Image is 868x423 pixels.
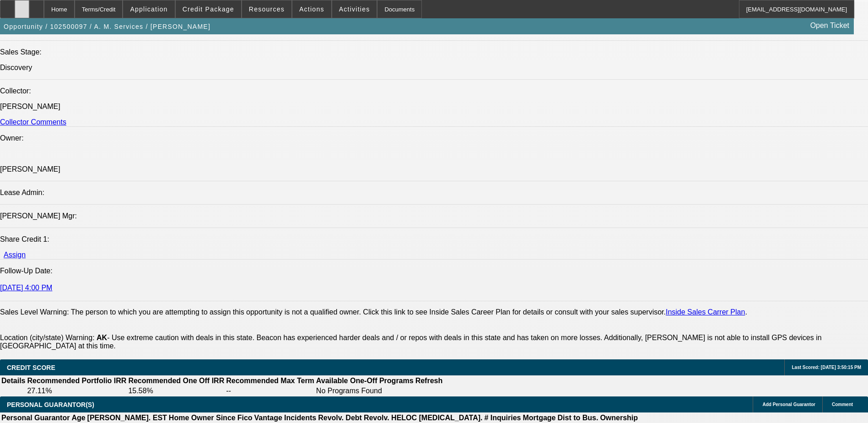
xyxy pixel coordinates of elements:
b: Revolv. Debt [318,414,362,422]
th: Details [1,376,26,385]
b: Age [71,414,85,422]
span: Credit Package [183,5,234,13]
span: Last Scored: [DATE] 3:50:15 PM [792,365,861,370]
button: Application [123,0,174,18]
span: Actions [299,5,324,13]
b: Personal Guarantor [1,414,70,422]
label: The person to which you are attempting to assign this opportunity is not a qualified owner. Click... [71,308,747,316]
td: No Programs Found [316,386,414,396]
b: Mortgage [523,414,556,422]
b: Fico [237,414,253,422]
span: Add Personal Guarantor [762,402,815,407]
th: Refresh [415,376,443,385]
b: # Inquiries [484,414,521,422]
span: CREDIT SCORE [7,364,55,371]
span: Activities [339,5,370,13]
span: PERSONAL GUARANTOR(S) [7,401,94,408]
a: Assign [4,251,26,259]
button: Activities [332,0,377,18]
span: Application [130,5,167,13]
td: 27.11% [27,386,127,396]
b: Dist to Bus. [558,414,598,422]
a: Open Ticket [807,18,853,33]
b: AK [97,334,107,342]
span: Comment [832,402,853,407]
button: Resources [242,0,291,18]
b: Incidents [284,414,316,422]
span: Opportunity / 102500097 / A. M. Services / [PERSON_NAME] [4,23,210,30]
b: Ownership [600,414,638,422]
b: Revolv. HELOC [MEDICAL_DATA]. [364,414,483,422]
button: Actions [292,0,331,18]
b: [PERSON_NAME]. EST [87,414,167,422]
th: Recommended Portfolio IRR [27,376,127,385]
td: -- [226,386,315,396]
button: Credit Package [176,0,241,18]
th: Recommended One Off IRR [128,376,225,385]
b: Home Owner Since [169,414,236,422]
a: Inside Sales Carrer Plan [666,308,745,316]
th: Available One-Off Programs [316,376,414,385]
td: 15.58% [128,386,225,396]
th: Recommended Max Term [226,376,315,385]
b: Vantage [254,414,282,422]
span: Resources [249,5,285,13]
